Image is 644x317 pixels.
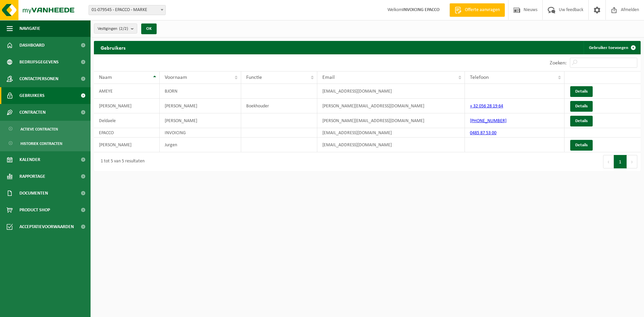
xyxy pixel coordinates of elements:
span: Naam [99,75,112,80]
span: Product Shop [19,202,50,218]
span: Actieve contracten [20,123,58,136]
td: [EMAIL_ADDRESS][DOMAIN_NAME] [317,84,465,99]
strong: INVOICING EPACCO [402,7,439,12]
label: Zoeken: [550,60,567,66]
td: Jurgen [160,138,241,152]
span: Vestigingen [98,24,128,34]
a: [PHONE_NUMBER] [470,118,506,123]
td: [PERSON_NAME] [160,99,241,113]
a: Historiek contracten [2,137,89,150]
span: Documenten [19,185,48,202]
button: Next [627,155,637,168]
td: [PERSON_NAME][EMAIL_ADDRESS][DOMAIN_NAME] [317,99,465,113]
h2: Gebruikers [94,41,132,54]
td: [PERSON_NAME] [94,138,160,152]
button: 1 [614,155,627,168]
td: Deldaele [94,113,160,128]
span: Navigatie [19,20,40,37]
count: (2/2) [119,27,128,31]
td: BJORN [160,84,241,99]
span: 01-079545 - EPACCO - MARKE [89,5,165,15]
span: Historiek contracten [20,137,62,150]
button: Previous [603,155,614,168]
button: Vestigingen(2/2) [94,23,137,34]
span: Kalender [19,151,40,168]
td: AMEYE [94,84,160,99]
span: Dashboard [19,37,45,54]
span: Bedrijfsgegevens [19,54,59,70]
span: Functie [246,75,262,80]
a: 0485 87 53 00 [470,130,496,136]
td: EPACCO [94,128,160,138]
span: Acceptatievoorwaarden [19,218,74,235]
button: OK [141,23,157,34]
span: Contracten [19,104,46,121]
td: [EMAIL_ADDRESS][DOMAIN_NAME] [317,128,465,138]
span: Voornaam [165,75,187,80]
span: Offerte aanvragen [463,7,501,13]
td: Boekhouder [241,99,317,113]
span: Telefoon [470,75,489,80]
a: Actieve contracten [2,122,89,135]
a: Details [570,140,593,151]
div: 1 tot 5 van 5 resultaten [97,156,145,168]
a: Details [570,86,593,97]
span: Gebruikers [19,87,45,104]
span: Email [322,75,335,80]
td: [EMAIL_ADDRESS][DOMAIN_NAME] [317,138,465,152]
td: [PERSON_NAME] [94,99,160,113]
span: 01-079545 - EPACCO - MARKE [89,5,166,15]
a: Gebruiker toevoegen [584,41,640,54]
span: Rapportage [19,168,45,185]
a: + 32 056 28 19 64 [470,104,503,109]
a: Details [570,116,593,126]
a: Offerte aanvragen [449,3,505,17]
td: [PERSON_NAME] [160,113,241,128]
a: Details [570,101,593,112]
td: [PERSON_NAME][EMAIL_ADDRESS][DOMAIN_NAME] [317,113,465,128]
span: Contactpersonen [19,70,58,87]
td: INVOICING [160,128,241,138]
